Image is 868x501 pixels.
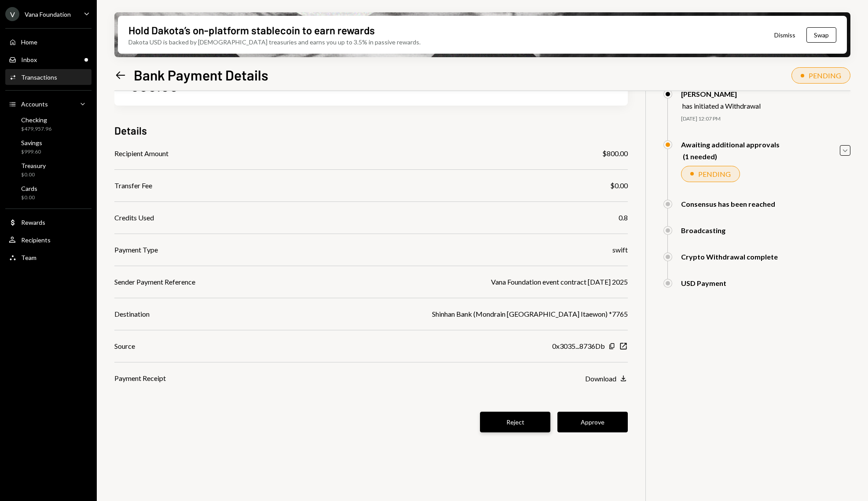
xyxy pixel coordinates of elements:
[682,102,761,110] div: has initiated a Withdrawal
[5,182,92,203] a: Cards$0.00
[681,115,850,123] div: [DATE] 12:07 PM
[114,277,195,287] div: Sender Payment Reference
[5,159,92,180] a: Treasury$0.00
[21,139,42,146] div: Savings
[114,123,147,138] h3: Details
[21,148,42,156] div: $999.60
[480,412,550,432] button: Reject
[128,37,421,47] div: Dakota USD is backed by [DEMOGRAPHIC_DATA] treasuries and earns you up to 3.5% in passive rewards.
[5,69,92,85] a: Transactions
[610,180,628,191] div: $0.00
[114,373,166,384] div: Payment Receipt
[585,374,628,384] button: Download
[21,219,45,226] div: Rewards
[21,185,37,192] div: Cards
[681,200,775,208] div: Consensus has been reached
[5,34,92,50] a: Home
[5,113,92,135] a: Checking$479,957.96
[21,171,46,179] div: $0.00
[134,66,268,84] h1: Bank Payment Details
[21,125,51,133] div: $479,957.96
[681,252,778,261] div: Crypto Withdrawal complete
[25,11,71,18] div: Vana Foundation
[21,56,37,63] div: Inbox
[698,170,731,178] div: PENDING
[5,96,92,112] a: Accounts
[21,116,51,124] div: Checking
[602,148,628,159] div: $800.00
[683,152,780,161] div: (1 needed)
[557,412,628,432] button: Approve
[21,73,57,81] div: Transactions
[21,100,48,108] div: Accounts
[491,277,628,287] div: Vana Foundation event contract [DATE] 2025
[21,38,37,46] div: Home
[612,245,628,255] div: swift
[114,180,152,191] div: Transfer Fee
[128,23,375,37] div: Hold Dakota’s on-platform stablecoin to earn rewards
[681,279,726,287] div: USD Payment
[114,309,150,319] div: Destination
[5,136,92,157] a: Savings$999.60
[21,194,37,201] div: $0.00
[5,214,92,230] a: Rewards
[5,7,19,21] div: V
[681,140,780,149] div: Awaiting additional approvals
[114,148,168,159] div: Recipient Amount
[619,212,628,223] div: 0.8
[763,25,806,45] button: Dismiss
[552,341,605,351] div: 0x3035...8736Db
[21,254,37,261] div: Team
[5,232,92,248] a: Recipients
[21,236,51,244] div: Recipients
[5,249,92,265] a: Team
[432,309,628,319] div: Shinhan Bank (Mondrain [GEOGRAPHIC_DATA] Itaewon) *7765
[806,27,836,43] button: Swap
[114,212,154,223] div: Credits Used
[114,245,158,255] div: Payment Type
[809,71,841,80] div: PENDING
[5,51,92,67] a: Inbox
[114,341,135,351] div: Source
[21,162,46,169] div: Treasury
[681,226,725,234] div: Broadcasting
[585,374,616,383] div: Download
[681,90,761,98] div: [PERSON_NAME]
